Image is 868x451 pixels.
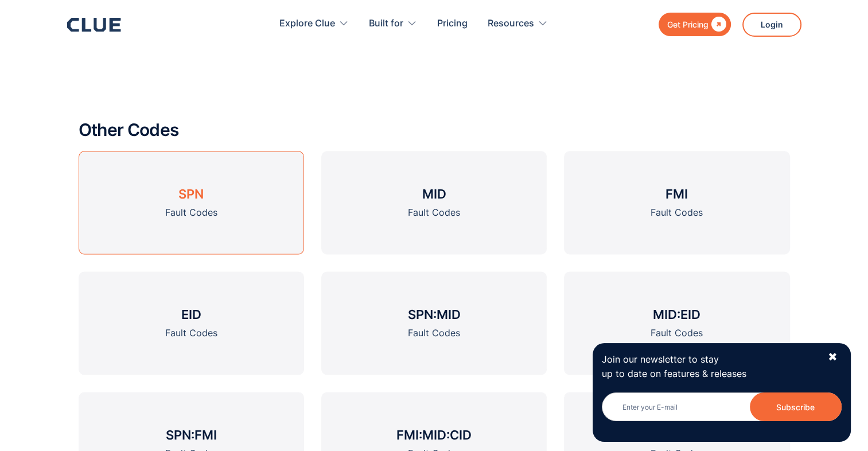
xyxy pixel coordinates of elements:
[178,185,204,203] h3: SPN
[564,271,789,375] a: MID:EIDFault Codes
[602,392,842,433] form: Newsletter
[396,426,472,444] h3: FMI:MID:CID
[488,6,534,42] div: Resources
[165,205,217,220] div: Fault Codes
[321,271,547,375] a: SPN:MIDFault Codes
[742,13,801,37] a: Login
[828,350,838,364] div: ✖
[437,6,468,42] a: Pricing
[407,306,460,323] h3: SPN:MID
[602,392,842,421] input: Enter your E-mail
[653,306,700,323] h3: MID:EID
[651,326,703,340] div: Fault Codes
[408,205,460,220] div: Fault Codes
[564,151,789,254] a: FMIFault Codes
[79,151,304,254] a: SPNFault Codes
[488,6,548,42] div: Resources
[165,326,217,340] div: Fault Codes
[369,6,417,42] div: Built for
[602,352,818,381] p: Join our newsletter to stay up to date on features & releases
[408,326,460,340] div: Fault Codes
[369,6,403,42] div: Built for
[79,120,790,139] h2: Other Codes
[659,13,731,36] a: Get Pricing
[279,6,335,42] div: Explore Clue
[181,306,201,323] h3: EID
[665,185,688,203] h3: FMI
[709,17,726,32] div: 
[279,6,349,42] div: Explore Clue
[750,392,842,421] input: Subscribe
[166,426,217,444] h3: SPN:FMI
[667,17,709,32] div: Get Pricing
[79,271,304,375] a: EIDFault Codes
[651,205,703,220] div: Fault Codes
[422,185,446,203] h3: MID
[321,151,547,254] a: MIDFault Codes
